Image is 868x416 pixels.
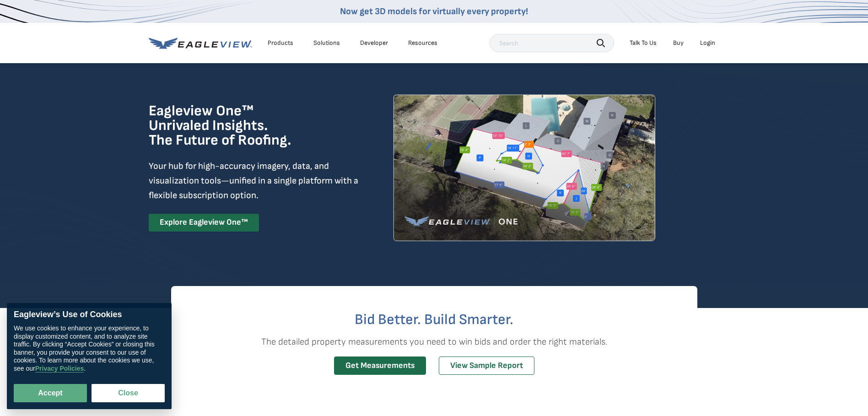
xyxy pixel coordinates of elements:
a: Developer [360,39,388,47]
div: Talk To Us [630,39,657,47]
div: Resources [408,39,437,47]
div: Eagleview’s Use of Cookies [14,310,165,320]
a: Privacy Policies [35,365,84,373]
a: Now get 3D models for virtually every property! [340,6,528,17]
div: We use cookies to enhance your experience, to display customized content, and to analyze site tra... [14,324,165,373]
div: Solutions [313,39,340,47]
input: Search [490,34,614,52]
a: View Sample Report [439,357,534,375]
h1: Eagleview One™ Unrivaled Insights. The Future of Roofing. [149,104,338,148]
h2: Bid Better. Build Smarter. [171,313,697,327]
a: Buy [673,39,684,47]
div: Login [700,39,715,47]
div: Products [268,39,293,47]
button: Accept [14,384,87,402]
a: Get Measurements [334,357,426,375]
a: Explore Eagleview One™ [149,214,259,232]
p: The detailed property measurements you need to win bids and order the right materials. [171,335,697,349]
p: Your hub for high-accuracy imagery, data, and visualization tools—unified in a single platform wi... [149,159,360,203]
button: Close [92,384,165,402]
